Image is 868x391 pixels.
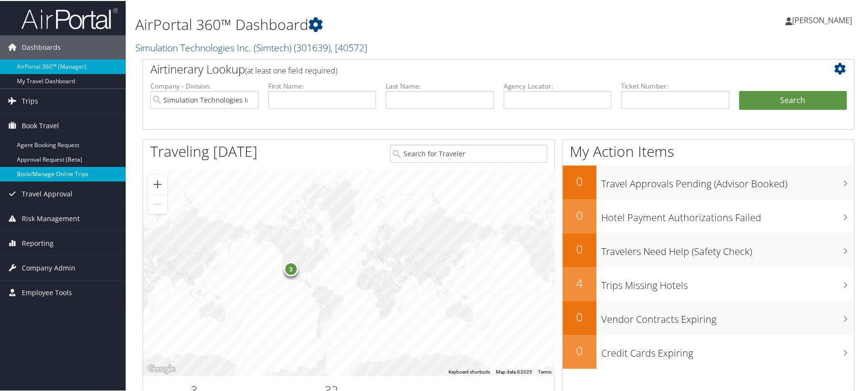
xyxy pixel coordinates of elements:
h1: AirPortal 360™ Dashboard [135,14,620,34]
img: Google [145,362,177,375]
h2: 4 [563,274,596,290]
label: Last Name: [386,80,494,90]
a: 4Trips Missing Hotels [563,266,854,300]
span: Book Travel [22,113,59,137]
input: Search for Traveler [390,144,547,162]
button: Search [739,90,847,109]
h2: 0 [563,172,596,189]
span: (at least one field required) [245,64,337,75]
h3: Vendor Contracts Expiring [601,307,854,325]
button: Zoom in [148,174,167,193]
a: Simulation Technologies Inc. (Simtech) [135,40,367,53]
a: 0Hotel Payment Authorizations Failed [563,198,854,232]
span: [PERSON_NAME] [792,14,852,25]
h3: Hotel Payment Authorizations Failed [601,205,854,224]
span: Map data ©2025 [496,368,532,374]
a: 0Travel Approvals Pending (Advisor Booked) [563,165,854,198]
a: Open this area in Google Maps (opens a new window) [145,362,177,375]
label: Ticket Number: [621,80,729,90]
h3: Credit Cards Expiring [601,341,854,359]
span: Company Admin [22,255,75,279]
a: [PERSON_NAME] [785,5,862,34]
span: Trips [22,88,38,112]
span: Reporting [22,230,54,255]
h3: Trips Missing Hotels [601,273,854,291]
h2: 0 [563,342,596,358]
h1: My Action Items [563,140,854,161]
label: First Name: [268,80,376,90]
button: Keyboard shortcuts [448,368,490,375]
span: Employee Tools [22,280,72,304]
div: 3 [284,260,298,275]
h3: Travel Approvals Pending (Advisor Booked) [601,171,854,190]
span: Travel Approval [22,181,72,205]
h2: 0 [563,206,596,223]
h3: Travelers Need Help (Safety Check) [601,239,854,257]
span: ( 301639 ) [294,40,331,53]
span: , [ 40572 ] [331,40,367,53]
label: Agency Locator: [504,80,612,90]
h2: Airtinerary Lookup [150,60,787,76]
button: Zoom out [148,194,167,213]
span: Risk Management [22,206,80,230]
span: Dashboards [22,34,61,59]
label: Company - Division: [150,80,259,90]
h1: Traveling [DATE] [150,140,258,161]
img: airportal-logo.png [21,6,118,29]
a: 0Vendor Contracts Expiring [563,300,854,334]
h2: 0 [563,240,596,256]
a: 0Travelers Need Help (Safety Check) [563,232,854,266]
a: 0Credit Cards Expiring [563,334,854,368]
h2: 0 [563,308,596,324]
a: Terms (opens in new tab) [538,368,551,374]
